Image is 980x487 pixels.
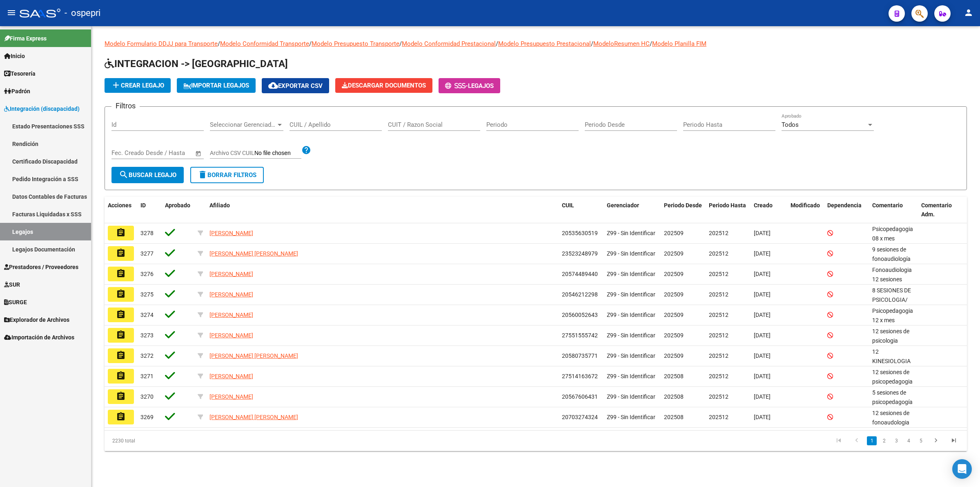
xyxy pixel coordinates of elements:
li: page 1 [866,434,878,448]
a: 4 [904,436,913,445]
mat-icon: add [111,80,121,90]
span: 202512 [709,271,728,277]
span: 27551555742 [562,332,598,339]
a: go to previous page [849,436,864,445]
li: page 5 [915,434,927,448]
span: 12 sesiones de fonoaudologia /MARQUINEZ PUNTEL MARIA [872,410,918,435]
span: 8 SESIONES DE PSICOLOGIA/ RUIZ M FERNANDA/ SEP A DIC 8 SESIONES DE PSICOPEDAGOGIA / CONSTANZA SAE... [872,287,920,368]
span: [PERSON_NAME] [209,312,253,318]
span: 202512 [709,352,728,359]
a: Modelo Conformidad Prestacional [402,40,496,47]
span: Psicopedagogia 08 x mes septiembre / diciembre 2025 Lic. Mesplatere Andrea [872,226,929,279]
span: 202508 [664,414,684,420]
span: IMPORTAR LEGAJOS [183,82,249,89]
input: Fecha fin [152,149,192,157]
span: 202509 [664,230,684,236]
mat-icon: assignment [116,228,126,238]
mat-icon: menu [7,8,16,18]
span: 202509 [664,352,684,359]
span: 202508 [664,393,684,400]
span: CUIL [562,202,574,209]
input: Fecha inicio [111,149,145,157]
span: [DATE] [754,393,771,400]
span: Z99 - Sin Identificar [607,250,655,257]
span: Z99 - Sin Identificar [607,271,655,277]
span: Borrar Filtros [198,171,256,179]
span: Crear Legajo [111,82,164,89]
mat-icon: assignment [116,269,126,278]
span: [PERSON_NAME] [209,271,253,277]
mat-icon: assignment [116,350,126,360]
span: Seleccionar Gerenciador [210,121,276,128]
span: [DATE] [754,291,771,298]
span: Gerenciador [607,202,639,209]
span: 202512 [709,393,728,400]
span: 3270 [140,393,154,400]
span: Creado [754,202,773,209]
li: page 4 [902,434,915,448]
span: Descargar Documentos [342,82,426,89]
span: 20546212298 [562,291,598,298]
span: 20560052643 [562,312,598,318]
span: 202512 [709,414,728,420]
span: INTEGRACION -> [GEOGRAPHIC_DATA] [105,58,288,70]
a: Modelo Formulario DDJJ para Transporte [105,40,218,47]
a: Modelo Presupuesto Transporte [312,40,399,47]
span: Todos [782,121,799,128]
span: 202509 [664,291,684,298]
button: Borrar Filtros [190,167,264,183]
span: Acciones [108,202,131,209]
span: [DATE] [754,414,771,420]
span: [PERSON_NAME] [209,332,253,339]
span: 20580735771 [562,352,598,359]
datatable-header-cell: CUIL [559,197,604,224]
span: ID [140,202,146,209]
span: Z99 - Sin Identificar [607,332,655,339]
a: 5 [916,436,926,445]
span: 3272 [140,352,154,359]
span: Z99 - Sin Identificar [607,230,655,236]
span: Legajos [468,82,494,90]
a: 3 [891,436,901,445]
datatable-header-cell: Acciones [105,197,137,224]
input: Archivo CSV CUIL [254,150,301,157]
span: 202512 [709,312,728,318]
span: Psicopedagogia 12 x mes septiembre/diciembre2025 Lic. Bustos Juliana [872,307,920,351]
mat-icon: assignment [116,248,126,258]
div: / / / / / / [105,39,967,451]
span: Inicio [4,52,25,61]
span: [PERSON_NAME] [PERSON_NAME] [209,414,298,420]
a: ModeloResumen HC [593,40,650,47]
button: Open calendar [194,149,203,158]
div: Open Intercom Messenger [952,459,972,479]
a: Modelo Presupuesto Prestacional [498,40,591,47]
datatable-header-cell: Aprobado [162,197,194,224]
span: 20535630519 [562,230,598,236]
a: go to first page [831,436,846,445]
span: Buscar Legajo [119,171,176,179]
span: 20567606431 [562,393,598,400]
datatable-header-cell: Periodo Hasta [706,197,751,224]
a: 1 [867,436,877,445]
div: 2230 total [105,431,276,451]
span: 12 sesiones de psicologia CARINA GARCIA/ Septiembre a di 12 sesiones de fonoaudiología/ MERCEDES ... [872,328,918,437]
span: [DATE] [754,352,771,359]
mat-icon: person [964,8,973,18]
span: Modificado [791,202,820,209]
span: Z99 - Sin Identificar [607,393,655,400]
a: 2 [879,436,889,445]
span: Periodo Hasta [709,202,746,209]
mat-icon: assignment [116,412,126,422]
mat-icon: cloud_download [268,81,278,90]
datatable-header-cell: Periodo Desde [661,197,706,224]
button: Crear Legajo [105,78,171,93]
span: 202512 [709,250,728,257]
span: 202509 [664,312,684,318]
span: [DATE] [754,312,771,318]
span: SURGE [4,298,27,307]
span: Firma Express [4,34,47,43]
span: Tesorería [4,69,36,78]
span: 3269 [140,414,154,420]
span: [DATE] [754,250,771,257]
li: page 2 [878,434,890,448]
